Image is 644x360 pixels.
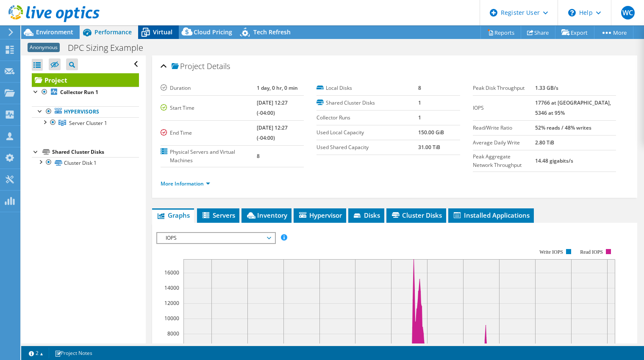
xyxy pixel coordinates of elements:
[473,138,536,147] label: Average Daily Write
[201,211,235,219] span: Servers
[161,129,257,137] label: End Time
[418,84,421,91] b: 8
[64,43,156,53] h1: DPC Sizing Example
[257,124,288,141] b: [DATE] 12:27 (-04:00)
[316,84,418,92] label: Local Disks
[473,152,536,169] label: Peak Aggregate Network Throughput
[32,87,139,98] a: Collector Run 1
[32,73,139,87] a: Project
[594,26,633,39] a: More
[188,343,253,350] text: 95th Percentile = 5346 IOPS
[253,28,291,36] span: Tech Refresh
[257,152,260,160] b: 8
[194,28,232,36] span: Cloud Pricing
[480,26,521,39] a: Reports
[473,104,536,112] label: IOPS
[153,28,172,36] span: Virtual
[172,62,205,71] span: Project
[161,84,257,92] label: Duration
[69,119,107,127] span: Server Cluster 1
[257,99,288,116] b: [DATE] 12:27 (-04:00)
[418,144,440,151] b: 31.00 TiB
[580,249,603,255] text: Read IOPS
[156,211,190,219] span: Graphs
[246,211,287,219] span: Inventory
[316,114,418,122] label: Collector Runs
[418,114,421,121] b: 1
[164,315,179,322] text: 10000
[28,43,60,52] span: Anonymous
[23,348,49,358] a: 2
[52,147,139,157] div: Shared Cluster Disks
[316,143,418,152] label: Used Shared Capacity
[418,129,444,136] b: 150.00 GiB
[418,99,421,106] b: 1
[161,233,270,243] span: IOPS
[535,139,554,146] b: 2.80 TiB
[298,211,342,219] span: Hypervisor
[535,157,573,164] b: 14.48 gigabits/s
[539,249,563,255] text: Write IOPS
[621,6,635,19] span: WC
[535,124,591,131] b: 52% reads / 48% writes
[32,106,139,117] a: Hypervisors
[32,117,139,128] a: Server Cluster 1
[535,99,611,116] b: 17766 at [GEOGRAPHIC_DATA], 5346 at 95%
[391,211,442,219] span: Cluster Disks
[535,84,558,91] b: 1.33 GB/s
[353,211,380,219] span: Disks
[167,330,179,337] text: 8000
[555,26,594,39] a: Export
[316,128,418,137] label: Used Local Capacity
[49,348,98,358] a: Project Notes
[164,269,179,276] text: 16000
[473,124,536,132] label: Read/Write Ratio
[161,180,210,187] a: More Information
[32,157,139,168] a: Cluster Disk 1
[60,89,98,96] b: Collector Run 1
[94,28,132,36] span: Performance
[521,26,555,39] a: Share
[568,9,576,17] svg: \n
[161,148,257,165] label: Physical Servers and Virtual Machines
[207,61,230,71] span: Details
[473,84,536,92] label: Peak Disk Throughput
[36,28,73,36] span: Environment
[164,299,179,307] text: 12000
[161,104,257,112] label: Start Time
[164,284,179,291] text: 14000
[257,84,298,91] b: 1 day, 0 hr, 0 min
[452,211,530,219] span: Installed Applications
[316,99,418,107] label: Shared Cluster Disks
